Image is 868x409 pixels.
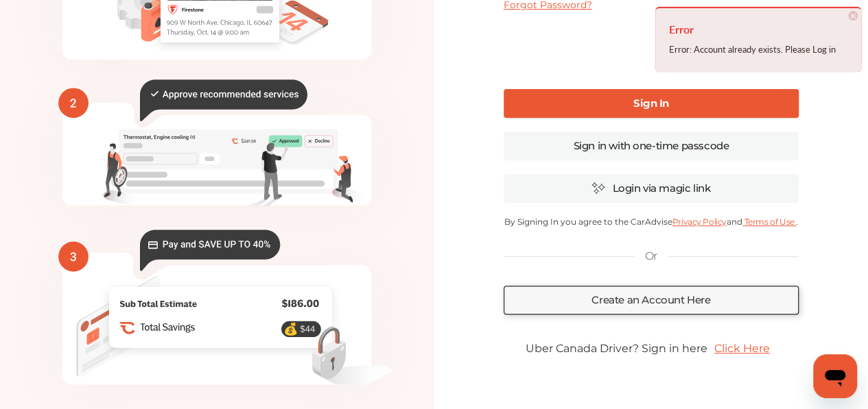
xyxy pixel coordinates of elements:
img: magic_icon.32c66aac.svg [591,182,605,195]
text: 💰 [283,322,298,336]
span: × [848,11,858,21]
a: Terms of Use [742,216,796,227]
h4: Error [669,18,847,40]
iframe: Button to launch messaging window [813,354,857,398]
p: Or [645,249,657,264]
a: Login via magic link [504,174,799,203]
span: Uber Canada Driver? Sign in here [526,342,707,355]
a: Create an Account Here [504,286,799,314]
b: Sign In [633,97,669,110]
a: Click Here [707,335,777,362]
iframe: reCAPTCHA [547,22,755,75]
p: By Signing In you agree to the CarAdvise and . [504,216,799,227]
div: Error: Account already exists. Please Log in [669,40,847,58]
a: Sign In [504,89,799,118]
a: Sign in with one-time passcode [504,132,799,160]
a: Privacy Policy [672,216,726,227]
